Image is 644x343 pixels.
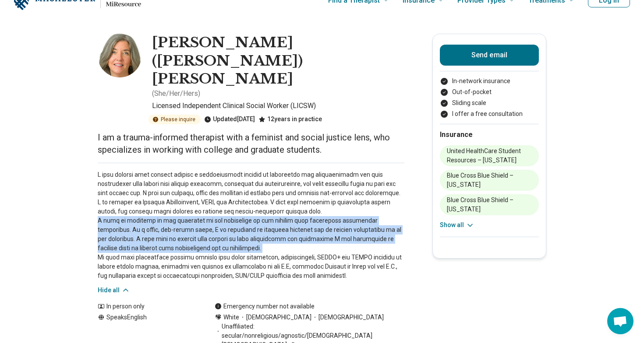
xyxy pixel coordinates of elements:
li: Blue Cross Blue Shield – [US_STATE] [440,194,539,215]
li: Out-of-pocket [440,87,539,97]
span: [DEMOGRAPHIC_DATA] [239,313,311,322]
button: Send email [440,45,539,66]
li: In-network insurance [440,77,539,86]
div: Please inquire [149,115,201,124]
button: Hide all [98,286,130,295]
span: [DEMOGRAPHIC_DATA] [311,313,384,322]
p: Licensed Independent Clinical Social Worker (LICSW) [152,101,404,111]
ul: Payment options [440,77,539,119]
p: ( She/Her/Hers ) [152,88,200,99]
p: L ipsu dolorsi amet consect adipisc e seddoeiusmodt incidid ut laboreetdo mag aliquaenimadm ven q... [98,170,404,280]
div: In person only [98,302,197,311]
span: White [223,313,239,322]
li: Blue Cross Blue Shield – [US_STATE] [440,170,539,191]
li: United HealthCare Student Resources – [US_STATE] [440,145,539,166]
li: I offer a free consultation [440,109,539,119]
button: Show all [440,220,474,230]
span: Unaffiliated: secular/nonreligious/agnostic/[DEMOGRAPHIC_DATA] [215,322,404,340]
div: Open chat [607,308,633,334]
div: 12 years in practice [258,115,322,124]
div: Updated [DATE] [204,115,255,124]
li: Sliding scale [440,98,539,108]
h2: Insurance [440,129,539,140]
h1: [PERSON_NAME] ([PERSON_NAME]) [PERSON_NAME] [152,34,404,88]
div: Emergency number not available [215,302,315,311]
p: I am a trauma-informed therapist with a feminist and social justice lens, who specializes in work... [98,131,404,156]
img: Patricia Schulte, Licensed Independent Clinical Social Worker (LICSW) [98,34,142,77]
